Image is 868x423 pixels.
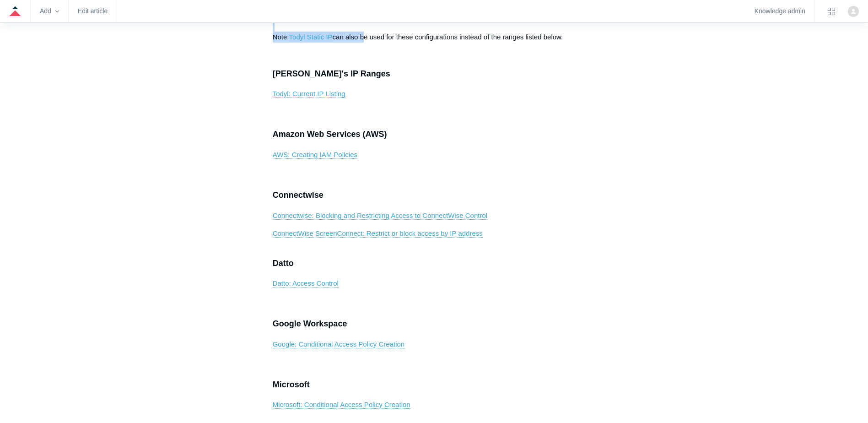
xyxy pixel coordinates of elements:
[273,279,339,287] a: Datto: Access Control
[273,128,596,141] h3: Amazon Web Services (AWS)
[273,189,596,202] h3: Connectwise
[273,340,405,348] a: Google: Conditional Access Policy Creation
[848,6,859,17] img: user avatar
[40,9,59,14] zd-hc-trigger: Add
[755,9,805,14] a: Knowledge admin
[273,90,345,98] a: Todyl: Current IP Listing
[273,317,596,331] h3: Google Workspace
[289,33,333,41] a: Todyl Static IP
[273,211,487,220] a: Connectwise: Blocking and Restricting Access to ConnectWise Control
[273,257,596,270] h3: Datto
[848,6,859,17] zd-hc-trigger: Click your profile icon to open the profile menu
[273,378,596,391] h3: Microsoft
[273,401,410,409] a: Microsoft: Conditional Access Policy Creation
[273,151,357,159] a: AWS: Creating IAM Policies
[273,229,483,238] a: ConnectWise ScreenConnect: Restrict or block access by IP address
[78,9,108,14] a: Edit article
[273,67,596,81] h3: [PERSON_NAME]'s IP Ranges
